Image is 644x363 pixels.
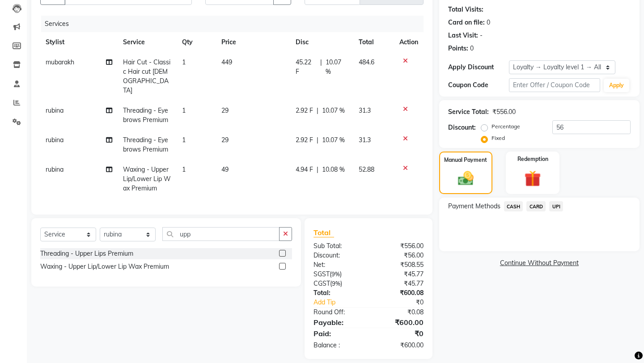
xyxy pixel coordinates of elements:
[491,122,520,131] label: Percentage
[359,58,374,66] span: 484.6
[317,106,318,115] span: |
[359,136,371,144] span: 31.3
[326,58,348,76] span: 10.07 %
[221,165,229,173] span: 49
[307,308,369,317] div: Round Off:
[41,16,430,32] div: Services
[369,279,430,288] div: ₹45.77
[369,251,430,260] div: ₹56.00
[453,169,479,187] img: _cash.svg
[441,258,638,268] a: Continue Without Payment
[331,270,340,278] span: 9%
[221,106,229,114] span: 29
[307,341,369,350] div: Balance :
[369,288,430,298] div: ₹600.08
[46,165,64,173] span: rubina
[369,317,430,328] div: ₹600.00
[504,201,523,211] span: CASH
[307,298,379,307] a: Add Tip
[369,260,430,270] div: ₹508.55
[470,44,474,53] div: 0
[290,32,353,52] th: Disc
[448,202,500,211] span: Payment Methods
[492,107,516,117] div: ₹556.00
[123,58,170,94] span: Hair Cut - Classic Hair cut [DEMOGRAPHIC_DATA]
[307,241,369,251] div: Sub Total:
[118,32,177,52] th: Service
[353,32,394,52] th: Total
[314,270,330,278] span: SGST
[517,155,548,163] label: Redemption
[444,156,487,164] label: Manual Payment
[448,5,483,14] div: Total Visits:
[46,136,64,144] span: rubina
[317,165,318,174] span: |
[46,106,64,114] span: rubina
[526,201,546,211] span: CARD
[369,270,430,279] div: ₹45.77
[307,317,369,328] div: Payable:
[332,280,340,287] span: 9%
[519,169,546,189] img: _gift.svg
[359,106,371,114] span: 31.3
[369,328,430,339] div: ₹0
[182,165,186,173] span: 1
[448,44,468,53] div: Points:
[296,135,313,145] span: 2.92 F
[369,241,430,251] div: ₹556.00
[509,78,600,92] input: Enter Offer / Coupon Code
[322,106,345,115] span: 10.07 %
[487,18,490,27] div: 0
[394,32,424,52] th: Action
[491,134,505,142] label: Fixed
[448,123,476,132] div: Discount:
[221,58,232,66] span: 449
[182,106,186,114] span: 1
[359,165,374,173] span: 52.88
[448,63,509,72] div: Apply Discount
[40,249,133,258] div: Threading - Upper Lips Premium
[448,31,478,40] div: Last Visit:
[123,136,168,153] span: Threading - Eyebrows Premium
[604,79,629,92] button: Apply
[46,58,74,66] span: mubarakh
[379,298,430,307] div: ₹0
[549,201,563,211] span: UPI
[322,165,345,174] span: 10.08 %
[296,165,313,174] span: 4.94 F
[162,227,280,241] input: Search or Scan
[307,260,369,270] div: Net:
[314,279,330,287] span: CGST
[448,80,509,90] div: Coupon Code
[40,262,169,271] div: Waxing - Upper Lip/Lower Lip Wax Premium
[314,228,334,237] span: Total
[480,31,483,40] div: -
[448,107,489,117] div: Service Total:
[369,308,430,317] div: ₹0.08
[307,328,369,339] div: Paid:
[216,32,290,52] th: Price
[182,136,186,144] span: 1
[307,270,369,279] div: ( )
[307,251,369,260] div: Discount:
[177,32,216,52] th: Qty
[123,106,168,124] span: Threading - Eyebrows Premium
[296,106,313,115] span: 2.92 F
[317,135,318,145] span: |
[40,32,118,52] th: Stylist
[307,279,369,288] div: ( )
[307,288,369,298] div: Total:
[221,136,229,144] span: 29
[123,165,171,192] span: Waxing - Upper Lip/Lower Lip Wax Premium
[182,58,186,66] span: 1
[322,135,345,145] span: 10.07 %
[296,58,317,76] span: 45.22 F
[320,58,322,76] span: |
[369,341,430,350] div: ₹600.00
[448,18,485,27] div: Card on file:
